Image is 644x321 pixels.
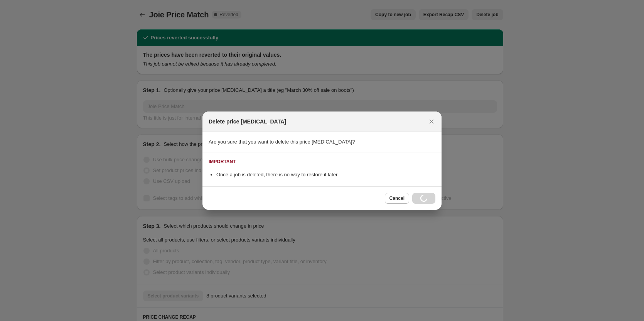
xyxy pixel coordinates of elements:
li: Once a job is deleted, there is no way to restore it later [216,171,435,179]
button: Close [426,116,437,127]
span: Are you sure that you want to delete this price [MEDICAL_DATA]? [209,139,355,145]
div: IMPORTANT [209,159,236,165]
span: Cancel [389,195,405,201]
h2: Delete price [MEDICAL_DATA] [209,118,286,125]
button: Cancel [385,193,409,204]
